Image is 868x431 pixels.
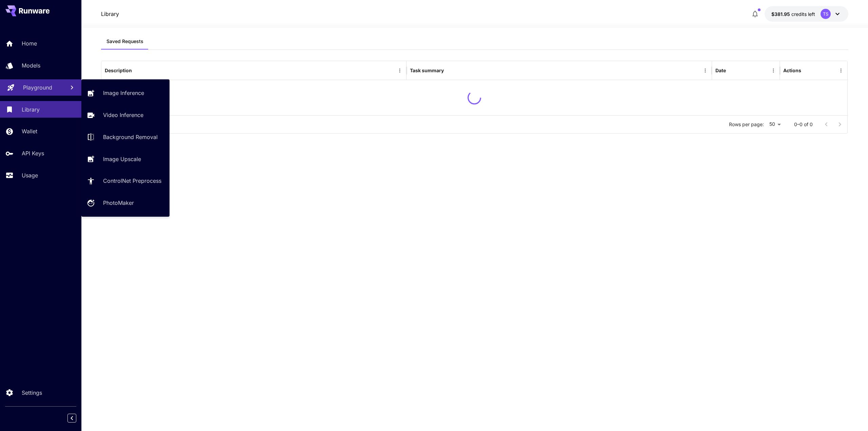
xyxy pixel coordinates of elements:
a: Background Removal [81,129,170,145]
a: Image Upscale [81,151,170,167]
p: Models [22,61,40,70]
p: Image Upscale [103,155,141,163]
a: Image Inference [81,85,170,101]
span: credits left [791,11,815,17]
div: $381.95279 [771,11,815,18]
div: TS [821,9,831,19]
button: Collapse sidebar [67,414,76,423]
span: Saved Requests [106,38,143,44]
button: Menu [836,66,846,75]
a: ControlNet Preprocess [81,173,170,189]
p: Library [101,10,119,18]
p: Background Removal [103,133,158,141]
p: ControlNet Preprocess [103,177,161,185]
button: Sort [133,66,142,75]
div: Description [105,67,132,73]
p: Playground [23,83,52,92]
button: Menu [701,66,710,75]
button: $381.95279 [765,6,848,22]
p: 0–0 of 0 [794,121,813,128]
button: Sort [445,66,454,75]
p: API Keys [22,149,44,157]
div: Collapse sidebar [73,412,81,424]
div: 50 [767,119,783,129]
a: PhotoMaker [81,195,170,211]
div: Task summary [410,67,444,73]
button: Menu [395,66,405,75]
span: $381.95 [771,11,791,17]
p: Video Inference [103,111,143,119]
p: Settings [22,389,42,397]
p: PhotoMaker [103,199,134,207]
p: Library [22,105,40,114]
a: Video Inference [81,107,170,123]
p: Wallet [22,127,37,135]
nav: breadcrumb [101,10,119,18]
p: Rows per page: [729,121,764,128]
button: Sort [727,66,736,75]
p: Usage [22,171,38,179]
p: Home [22,39,37,47]
div: Date [715,67,726,73]
div: Actions [783,67,801,73]
p: Image Inference [103,89,144,97]
button: Menu [769,66,778,75]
